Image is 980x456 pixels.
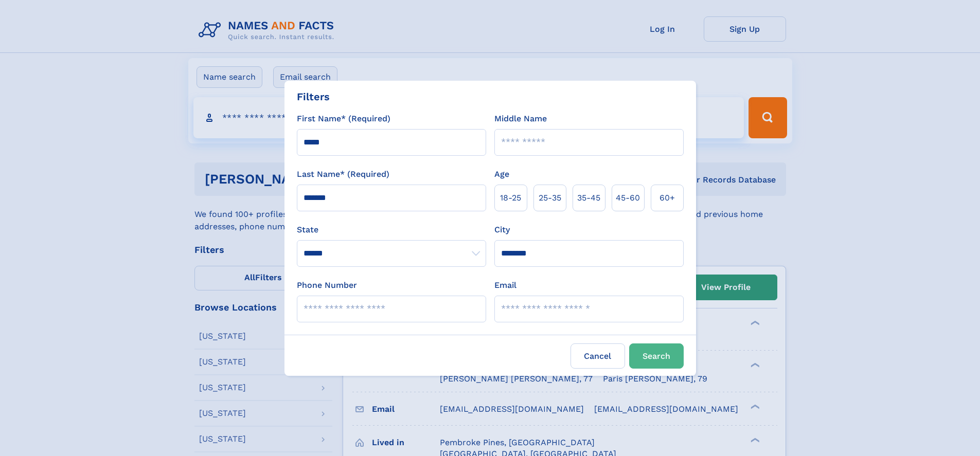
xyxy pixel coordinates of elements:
[500,192,521,204] span: 18‑25
[297,279,357,291] label: Phone Number
[297,113,390,125] label: First Name* (Required)
[494,279,516,291] label: Email
[494,113,547,125] label: Middle Name
[571,343,625,369] label: Cancel
[577,192,600,204] span: 35‑45
[494,168,509,180] label: Age
[297,224,486,236] label: State
[616,192,640,204] span: 45‑60
[539,192,561,204] span: 25‑35
[494,224,510,236] label: City
[297,168,389,180] label: Last Name* (Required)
[297,89,330,104] div: Filters
[629,343,684,369] button: Search
[660,192,675,204] span: 60+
